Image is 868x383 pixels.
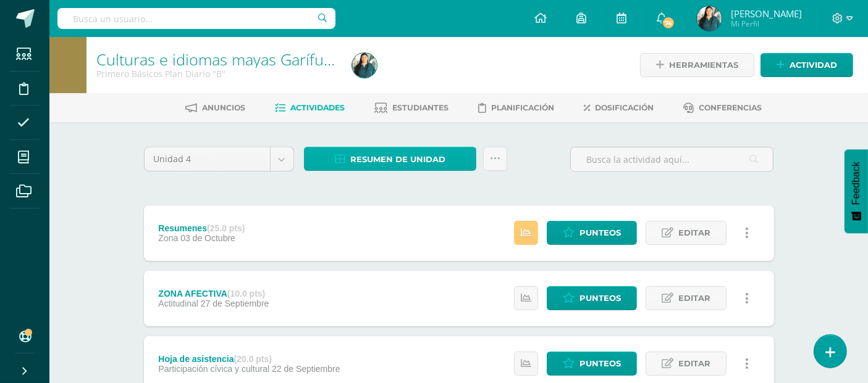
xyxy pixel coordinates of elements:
span: [PERSON_NAME] [731,7,802,20]
span: Editar [678,221,710,244]
span: Participación cívica y cultural [158,364,269,374]
a: Resumen de unidad [304,147,476,171]
span: 03 de Octubre [180,233,235,243]
a: Anuncios [185,98,245,118]
a: Conferencias [683,98,762,118]
div: Resumenes [158,223,245,233]
input: Busca la actividad aquí... [571,147,773,171]
span: Punteos [579,221,621,244]
span: Anuncios [202,103,245,112]
a: Planificación [478,98,554,118]
span: Punteos [579,352,621,375]
a: Punteos [547,286,637,310]
a: Punteos [547,221,637,245]
span: Herramientas [669,54,738,76]
span: Unidad 4 [154,147,261,171]
span: Planificación [491,103,554,112]
span: 22 de Septiembre [272,364,340,374]
span: Actividades [290,103,345,112]
strong: (20.0 pts) [234,354,272,364]
div: ZONA AFECTIVA [158,289,269,299]
a: Culturas e idiomas mayas Garífuna y Xinca L2 [96,49,415,70]
strong: (25.0 pts) [207,223,245,233]
span: Feedback [851,162,862,205]
img: d539b655c4d83b8a2c400bde974854a3.png [352,53,377,78]
a: Unidad 4 [145,147,293,171]
button: Feedback - Mostrar encuesta [845,149,868,233]
input: Busca un usuario... [57,8,335,29]
span: 74 [662,16,675,30]
a: Estudiantes [374,98,449,118]
span: Resumen de unidad [350,148,445,171]
strong: (10.0 pts) [227,289,265,299]
a: Punteos [547,352,637,376]
div: Hoja de asistencia [158,354,340,364]
span: Actividad [790,54,837,76]
a: Dosificación [584,98,654,118]
span: Conferencias [699,103,762,112]
span: Punteos [579,287,621,310]
span: 27 de Septiembre [201,299,269,308]
img: d539b655c4d83b8a2c400bde974854a3.png [697,6,722,31]
h1: Culturas e idiomas mayas Garífuna y Xinca L2 [96,51,337,68]
a: Actividades [275,98,345,118]
span: Editar [678,287,710,310]
span: Dosificación [595,103,654,112]
span: Actitudinal [158,299,198,308]
span: Mi Perfil [731,19,802,29]
a: Herramientas [640,53,754,77]
span: Editar [678,352,710,375]
span: Estudiantes [392,103,449,112]
span: Zona [158,233,178,243]
a: Actividad [761,53,853,77]
div: Primero Básicos Plan Diario 'B' [96,68,337,80]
